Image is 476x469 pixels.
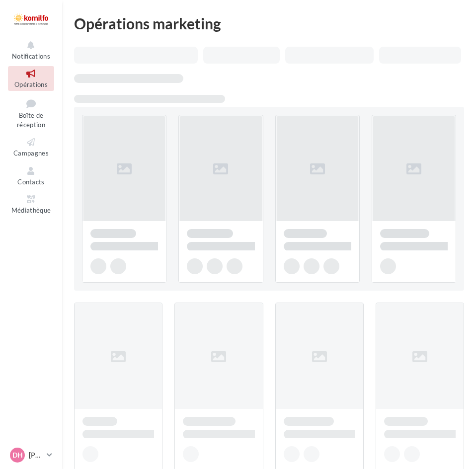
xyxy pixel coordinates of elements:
span: Campagnes [13,149,49,157]
span: Notifications [12,52,50,60]
a: Campagnes [8,135,54,159]
span: DH [12,450,23,460]
div: Opérations marketing [74,16,464,31]
span: Opérations [14,80,48,88]
span: Contacts [17,178,45,186]
p: [PERSON_NAME] [29,450,43,460]
a: Opérations [8,66,54,90]
a: Médiathèque [8,192,54,216]
a: DH [PERSON_NAME] [8,446,54,465]
span: Boîte de réception [17,111,45,129]
span: Médiathèque [11,206,51,214]
a: Boîte de réception [8,95,54,131]
button: Notifications [8,38,54,62]
a: Contacts [8,163,54,188]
